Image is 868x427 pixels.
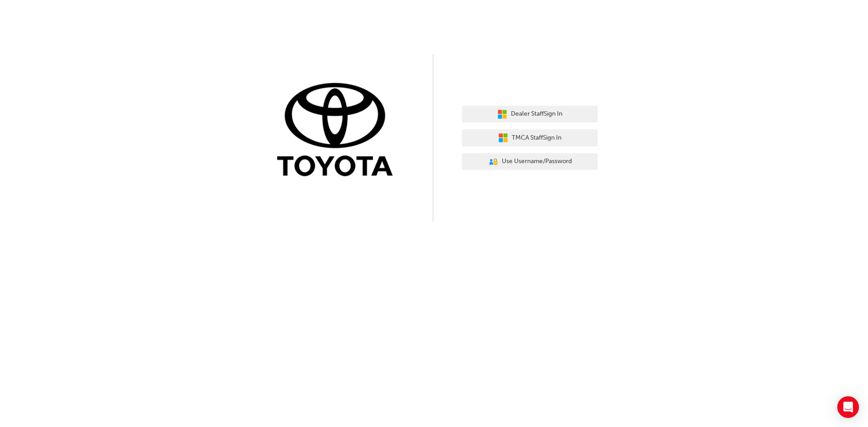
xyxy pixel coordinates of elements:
[270,81,406,181] img: Trak
[512,133,561,143] span: TMCA Staff Sign In
[462,106,598,123] button: Dealer StaffSign In
[462,153,598,170] button: Use Username/Password
[837,396,859,418] div: Open Intercom Messenger
[511,109,562,119] span: Dealer Staff Sign In
[502,156,572,167] span: Use Username/Password
[462,129,598,146] button: TMCA StaffSign In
